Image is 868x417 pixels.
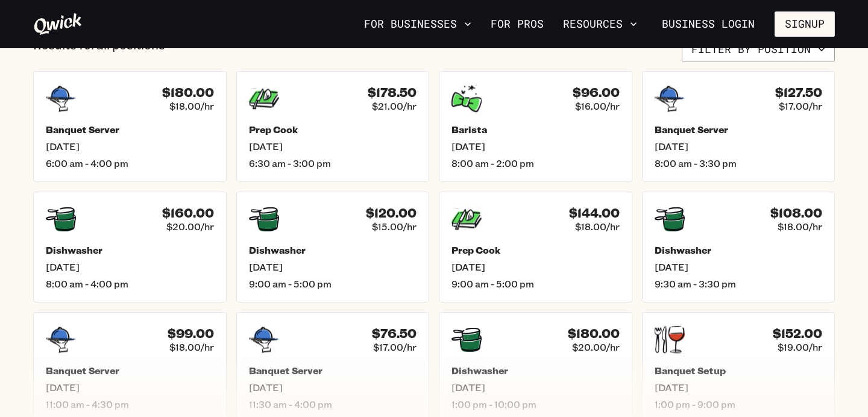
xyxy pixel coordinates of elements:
span: $18.00/hr [778,221,822,233]
h4: $108.00 [770,205,822,221]
h5: Dishwasher [249,244,417,256]
button: Signup [775,11,835,37]
span: [DATE] [655,140,823,152]
h5: Banquet Server [249,365,417,377]
span: $18.00/hr [169,341,214,353]
h5: Banquet Server [655,124,823,136]
button: For Businesses [359,14,476,34]
a: $120.00$15.00/hrDishwasher[DATE]9:00 am - 5:00 pm [236,192,430,303]
span: $16.00/hr [575,100,620,112]
h4: $120.00 [366,205,417,221]
h5: Dishwasher [46,244,214,256]
span: $17.00/hr [779,100,822,112]
p: Results for all positions [33,37,165,61]
button: Filter by position [682,37,835,61]
a: $180.00$18.00/hrBanquet Server[DATE]6:00 am - 4:00 pm [33,71,227,182]
h5: Banquet Setup [655,365,823,377]
a: $108.00$18.00/hrDishwasher[DATE]9:30 am - 3:30 pm [642,192,835,303]
h4: $178.50 [368,85,417,100]
span: $15.00/hr [372,221,417,233]
span: $18.00/hr [575,221,620,233]
span: 9:30 am - 3:30 pm [655,278,823,290]
span: 1:00 pm - 9:00 pm [655,398,823,410]
a: For Pros [486,14,549,34]
span: [DATE] [451,381,620,393]
h5: Banquet Server [46,365,214,377]
h5: Prep Cook [249,124,417,136]
span: $20.00/hr [166,221,214,233]
button: Resources [558,14,642,34]
a: $96.00$16.00/hrBarista[DATE]8:00 am - 2:00 pm [439,71,632,182]
h4: $96.00 [573,85,620,100]
span: $17.00/hr [373,341,417,353]
h5: Barista [451,124,620,136]
span: 6:30 am - 3:00 pm [249,157,417,169]
span: 8:00 am - 2:00 pm [451,157,620,169]
span: [DATE] [655,261,823,273]
span: $21.00/hr [372,100,417,112]
span: 11:30 am - 4:00 pm [249,398,417,410]
span: [DATE] [249,140,417,152]
h4: $144.00 [569,205,620,221]
h4: $180.00 [568,326,620,341]
span: 6:00 am - 4:00 pm [46,157,214,169]
span: 9:00 am - 5:00 pm [451,278,620,290]
span: 8:00 am - 3:30 pm [655,157,823,169]
h4: $99.00 [168,326,214,341]
h4: $152.00 [773,326,822,341]
h5: Dishwasher [451,365,620,377]
h4: $180.00 [162,85,214,100]
a: $144.00$18.00/hrPrep Cook[DATE]9:00 am - 5:00 pm [439,192,632,303]
span: $19.00/hr [778,341,822,353]
a: $178.50$21.00/hrPrep Cook[DATE]6:30 am - 3:00 pm [236,71,430,182]
a: Business Login [652,11,765,37]
h5: Dishwasher [655,244,823,256]
span: 1:00 pm - 10:00 pm [451,398,620,410]
span: 9:00 am - 5:00 pm [249,278,417,290]
a: $160.00$20.00/hrDishwasher[DATE]8:00 am - 4:00 pm [33,192,227,303]
span: $20.00/hr [572,341,620,353]
h4: $127.50 [775,85,822,100]
span: [DATE] [46,381,214,393]
span: [DATE] [655,381,823,393]
span: [DATE] [249,381,417,393]
h4: $160.00 [162,205,214,221]
h5: Prep Cook [451,244,620,256]
span: 11:00 am - 4:30 pm [46,398,214,410]
span: [DATE] [46,261,214,273]
span: 8:00 am - 4:00 pm [46,278,214,290]
span: $18.00/hr [169,100,214,112]
a: $127.50$17.00/hrBanquet Server[DATE]8:00 am - 3:30 pm [642,71,835,182]
span: [DATE] [249,261,417,273]
span: [DATE] [451,261,620,273]
h5: Banquet Server [46,124,214,136]
h4: $76.50 [372,326,417,341]
span: [DATE] [451,140,620,152]
span: [DATE] [46,140,214,152]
